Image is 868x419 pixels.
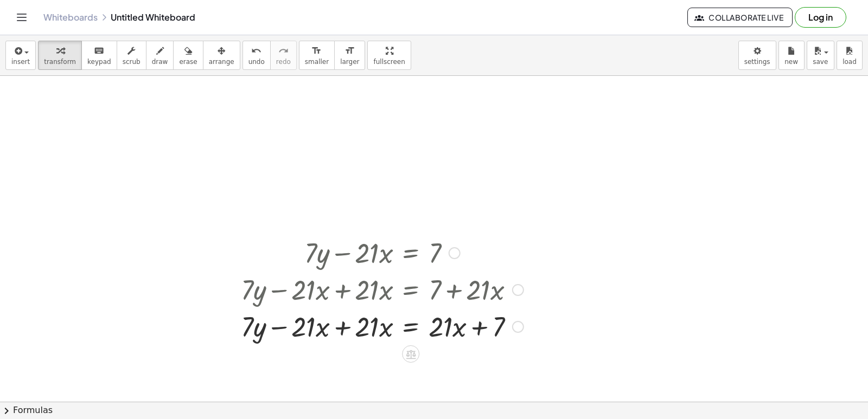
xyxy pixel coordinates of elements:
[807,41,834,70] button: save
[784,58,798,66] span: new
[276,58,291,66] span: redo
[251,44,261,57] i: undo
[795,7,846,28] button: Log in
[87,58,111,66] span: keypad
[179,58,197,66] span: erase
[311,44,322,57] i: format_size
[778,41,805,70] button: new
[299,41,335,70] button: format_sizesmaller
[94,44,104,57] i: keyboard
[248,58,265,66] span: undo
[305,58,329,66] span: smaller
[367,41,411,70] button: fullscreen
[11,58,30,66] span: insert
[123,58,141,66] span: scrub
[697,12,783,22] span: Collaborate Live
[270,41,297,70] button: redoredo
[344,44,355,57] i: format_size
[813,58,828,66] span: save
[738,41,776,70] button: settings
[203,41,240,70] button: arrange
[117,41,146,70] button: scrub
[687,8,793,27] button: Collaborate Live
[334,41,365,70] button: format_sizelarger
[278,44,289,57] i: redo
[340,58,359,66] span: larger
[152,58,168,66] span: draw
[744,58,770,66] span: settings
[209,58,234,66] span: arrange
[44,58,76,66] span: transform
[373,58,405,66] span: fullscreen
[843,58,857,66] span: load
[5,41,36,70] button: insert
[81,41,117,70] button: keyboardkeypad
[38,41,82,70] button: transform
[173,41,203,70] button: erase
[837,41,863,70] button: load
[13,9,30,26] button: Toggle navigation
[43,12,98,23] a: Whiteboards
[242,41,271,70] button: undoundo
[146,41,174,70] button: draw
[402,345,419,363] div: Apply the same math to both sides of the equation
